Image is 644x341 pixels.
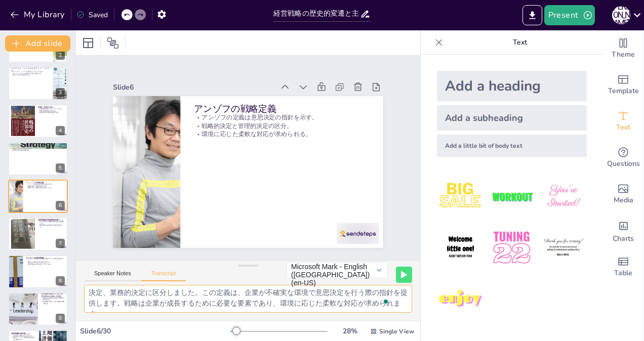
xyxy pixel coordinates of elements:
[80,326,230,336] div: Slide 6 / 30
[488,224,535,271] img: 5.jpeg
[437,135,587,157] div: Add a little bit of body text
[338,326,362,336] div: 28 %
[11,148,65,150] p: 戦略は企業の方向性を決定する。
[56,88,65,97] div: 3
[603,140,643,176] div: Get real-time input from your audience
[608,86,639,97] span: Template
[56,163,65,173] div: 5
[612,49,635,60] span: Theme
[437,105,587,131] div: Add a subheading
[214,95,377,174] p: アンゾフの定義は意思決定の指針を示す。
[8,142,68,176] div: 5
[56,201,65,210] div: 6
[38,106,65,109] p: 戦略と戦術の違い
[616,122,630,133] span: Text
[56,276,65,285] div: 8
[38,221,65,225] p: [DATE]年代には事業活動の管理が重要視された。
[216,86,382,168] p: アンゾフの戦略定義
[614,195,633,206] span: Media
[603,176,643,212] div: Add images, graphics, shapes or video
[26,256,65,259] p: ポーターの競争戦略
[38,225,65,228] p: 戦略の進化は持続的な成長の基盤となる。
[26,183,65,185] p: アンゾフの定義は意思決定の指針を示す。
[613,233,634,244] span: Charts
[5,35,70,52] button: Add slide
[612,6,630,24] div: [PERSON_NAME]
[56,51,65,60] div: 2
[76,10,108,20] div: Saved
[11,67,50,72] p: クローズド・システムとオープン・システム
[56,314,65,323] div: 9
[603,103,643,140] div: Add text boxes
[41,297,65,301] p: 戦略と組織の問題を同時に考慮する必要がある。
[437,276,484,323] img: 7.jpeg
[522,5,542,25] button: Export to PowerPoint
[38,112,65,114] p: 戦略と戦術の理解が重要である。
[107,37,119,49] span: Position
[8,104,68,138] div: 4
[273,7,360,21] input: Insert title
[603,67,643,103] div: Add ready made slides
[207,110,370,189] p: 環境に応じた柔軟な対応が求められる。
[26,187,65,189] p: 環境に応じた柔軟な対応が求められる。
[11,333,35,335] p: 経営戦略は複数の体系を持つ。
[603,249,643,285] div: Add a table
[544,5,595,25] button: Present
[11,146,65,148] p: チャンドラーの定義は戦略の本質を示す。
[11,331,35,334] p: 経営戦略の体系
[8,292,68,326] div: 9
[11,143,65,146] p: チャンドラーの戦略定義
[603,212,643,249] div: Add charts and graphs
[38,219,65,221] p: 経営戦略は多角化を目指して進化した。
[437,71,587,101] div: Add a heading
[11,74,50,76] p: 環境への適応が重要である。
[614,268,632,279] span: Table
[11,72,50,74] p: オープン・システムは現在の企業に必要である。
[26,258,65,261] p: ポーターの理論は競争環境を理解するための指針を提供する。
[151,34,302,108] div: Slide 6
[607,158,640,169] span: Questions
[8,217,68,250] div: 7
[84,270,141,281] button: Speaker Notes
[8,180,68,213] div: 6
[84,285,412,313] textarea: To enrich screen reader interactions, please activate Accessibility in Grammarly extension settings
[540,224,587,271] img: 6.jpeg
[141,270,186,281] button: Transcript
[603,30,643,67] div: Change the overall theme
[287,262,388,278] button: Microsoft Mark - English ([GEOGRAPHIC_DATA]) (en-US)
[56,239,65,248] div: 7
[26,185,65,187] p: 戦略的決定と管理的決定の区分。
[80,35,96,51] div: Layout
[8,7,69,23] button: My Library
[540,173,587,220] img: 3.jpeg
[8,67,68,100] div: 3
[437,224,484,271] img: 4.jpeg
[11,149,65,151] p: 戦術とは異なる役割を持つ。
[11,336,35,340] p: 資源ポートフォリオ戦略は資源の配分を最適化する。
[437,173,484,220] img: 1.jpeg
[38,108,65,110] p: 戦略は長期的なガイドラインである。
[396,267,412,283] button: Play
[11,70,50,72] p: クローズド・システムは過去のアプローチである。
[26,263,65,265] p: 競争戦略は企業の成長に不可欠である。
[38,110,65,112] p: 戦術は短期的な手法である。
[26,262,65,264] p: 魅力ある産業の発見が成功に繋がる。
[11,335,35,337] p: 企業戦略は事業領域を決定する。
[612,5,630,25] button: [PERSON_NAME]
[210,103,374,182] p: 戦略的決定と管理的決定の区分。
[41,301,65,305] p: 経営戦略の実行には人や組織の問題が関わる。
[56,126,65,135] div: 4
[488,173,535,220] img: 2.jpeg
[26,181,65,184] p: アンゾフの戦略定義
[447,30,593,55] p: Text
[41,293,65,297] p: 経営戦略は組織全体の活動に関連している。
[8,255,68,288] div: 8
[379,327,414,335] span: Single View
